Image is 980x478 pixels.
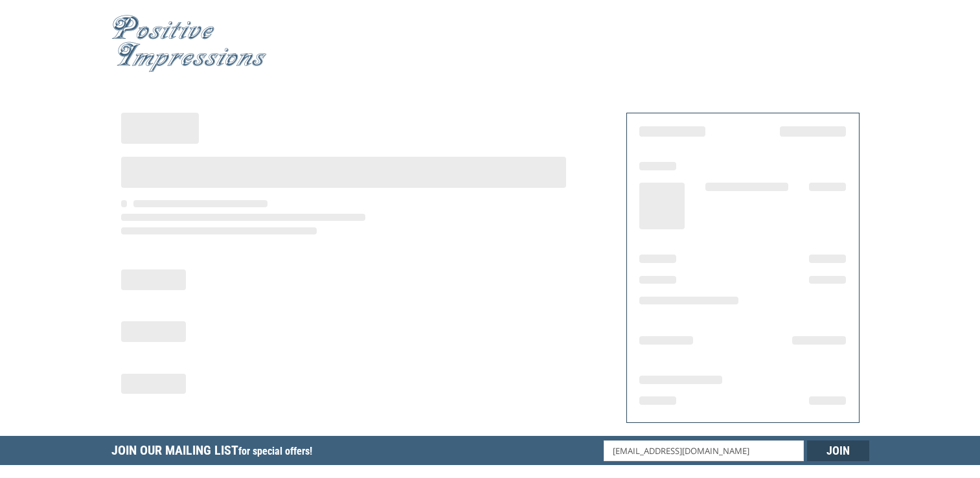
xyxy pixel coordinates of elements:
[604,440,804,461] input: Email
[111,436,319,469] h5: Join Our Mailing List
[807,440,869,461] input: Join
[111,15,267,73] img: Positive Impressions
[238,445,312,457] span: for special offers!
